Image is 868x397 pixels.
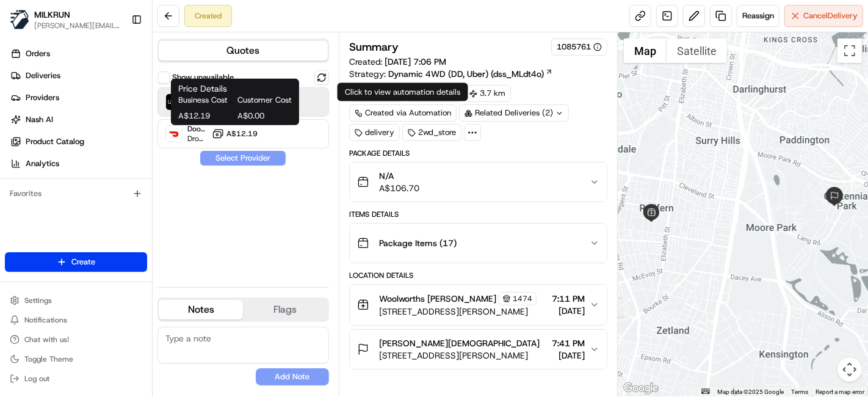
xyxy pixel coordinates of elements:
span: Create [71,257,95,268]
span: A$12.19 [226,129,258,139]
button: Notifications [5,311,147,329]
button: A$12.19 [212,128,258,140]
a: Deliveries [5,66,152,86]
a: Analytics [5,154,152,173]
span: Created: [349,56,446,68]
div: Package Details [349,148,607,158]
button: Notes [159,300,243,319]
button: 1085761 [557,42,602,53]
span: Dynamic 4WD (DD, Uber) (dss_MLdt4o) [388,68,544,80]
button: Show satellite imagery [667,38,727,63]
button: N/AA$106.70 [350,162,607,202]
button: Create [5,252,147,272]
div: 2wd_store [402,124,461,141]
a: Open this area in Google Maps (opens a new window) [621,381,661,396]
a: Nash AI [5,110,152,129]
span: 1474 [513,294,532,304]
div: delivery [349,124,400,141]
span: A$12.19 [178,111,233,122]
img: Google [621,381,661,396]
span: A$0.00 [237,111,292,122]
a: Report a map error [816,388,864,395]
button: Quotes [159,41,328,60]
button: Reassign [737,5,779,27]
div: 3.7 km [464,85,511,102]
span: [PERSON_NAME][DEMOGRAPHIC_DATA] [379,337,540,349]
button: Log out [5,370,147,387]
div: Related Deliveries (2) [459,104,569,122]
img: Uber [166,94,182,110]
span: [DATE] [552,305,585,317]
span: Toggle Theme [24,354,73,364]
button: [PERSON_NAME][DEMOGRAPHIC_DATA][STREET_ADDRESS][PERSON_NAME]7:41 PM[DATE] [350,330,607,369]
span: Chat with us! [24,335,69,344]
button: MILKRUNMILKRUN[PERSON_NAME][EMAIL_ADDRESS][DOMAIN_NAME] [5,5,126,34]
span: [DATE] [552,349,585,362]
span: Orders [26,48,50,59]
button: MILKRUN [34,9,70,21]
button: Settings [5,292,147,309]
button: Chat with us! [5,331,147,348]
img: DoorDash Drive [166,126,182,142]
div: Location Details [349,271,607,280]
span: Package Items ( 17 ) [379,237,457,249]
span: [STREET_ADDRESS][PERSON_NAME] [379,305,537,318]
span: N/A [379,170,419,182]
button: [PERSON_NAME][EMAIL_ADDRESS][DOMAIN_NAME] [34,21,121,31]
a: Orders [5,44,152,64]
div: Strategy: [349,68,553,80]
span: Map data ©2025 Google [717,388,784,395]
span: Business Cost [178,95,233,106]
div: Click to view automation details [338,83,468,101]
button: Keyboard shortcuts [701,388,710,394]
span: DoorDash Drive [187,124,207,134]
button: Map camera controls [837,357,862,382]
span: A$106.70 [379,182,419,194]
span: Dropoff ETA 56 minutes [187,134,207,144]
div: Favorites [5,184,147,203]
h1: Price Details [178,82,292,95]
span: Settings [24,296,52,305]
a: Providers [5,88,152,107]
button: Toggle Theme [5,351,147,368]
button: CancelDelivery [784,5,863,27]
a: Terms [791,388,808,395]
span: 7:11 PM [552,293,585,305]
span: Deliveries [26,70,60,81]
span: Providers [26,92,59,103]
a: Product Catalog [5,132,152,151]
span: Customer Cost [237,95,292,106]
h3: Summary [349,42,399,53]
button: Woolworths [PERSON_NAME]1474[STREET_ADDRESS][PERSON_NAME]7:11 PM[DATE] [350,285,607,325]
span: Product Catalog [26,136,84,147]
span: Reassign [742,10,774,21]
span: Notifications [24,315,67,325]
button: Show street map [624,38,667,63]
span: [STREET_ADDRESS][PERSON_NAME] [379,349,540,362]
span: Analytics [26,158,59,169]
button: Flags [243,300,327,319]
a: Created via Automation [349,104,457,122]
a: Dynamic 4WD (DD, Uber) (dss_MLdt4o) [388,68,553,80]
span: Cancel Delivery [803,10,858,21]
span: Nash AI [26,114,53,125]
span: 7:41 PM [552,337,585,349]
span: [DATE] 7:06 PM [385,56,446,67]
img: MILKRUN [10,10,29,29]
button: Toggle fullscreen view [837,38,862,63]
label: Show unavailable [172,72,234,83]
span: Log out [24,374,49,384]
button: Package Items (17) [350,224,607,263]
span: Woolworths [PERSON_NAME] [379,293,496,305]
div: Items Details [349,209,607,219]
